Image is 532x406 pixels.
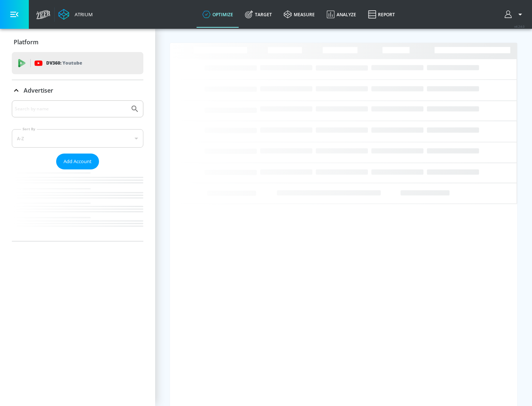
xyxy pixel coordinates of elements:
a: Atrium [58,9,93,20]
a: measure [278,1,321,28]
span: v 4.24.0 [514,24,525,28]
label: Sort By [21,127,37,131]
div: Atrium [72,11,93,18]
button: Add Account [56,154,99,169]
p: DV360: [46,59,82,67]
div: Platform [12,32,143,52]
input: Search by name [15,104,127,114]
a: Analyze [321,1,362,28]
div: A-Z [12,129,143,148]
span: Add Account [64,157,92,166]
nav: list of Advertiser [12,169,143,241]
p: Youtube [62,59,82,67]
p: Platform [14,38,38,46]
a: Target [239,1,278,28]
div: DV360: Youtube [12,52,143,74]
p: Advertiser [24,86,53,94]
div: Advertiser [12,100,143,241]
div: Advertiser [12,80,143,101]
a: optimize [197,1,239,28]
a: Report [362,1,401,28]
